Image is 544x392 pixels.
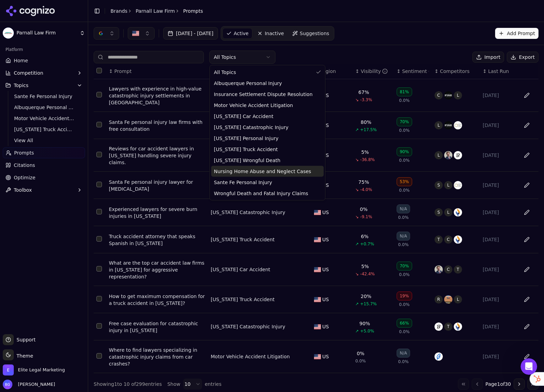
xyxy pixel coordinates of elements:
div: We are continuing to work on a fix for this incident. Some users may notice citation attributions... [14,150,124,179]
span: Wrongful Death and Fatal Injury Claims [214,190,308,197]
span: Insurance Settlement Dispute Resolution [214,91,313,98]
span: [US_STATE] Wrongful Death [214,157,280,164]
div: New in [GEOGRAPHIC_DATA]: More Models, Sentiment Scores, and Prompt Insights! [14,196,124,218]
div: Close [118,11,131,23]
span: Sante Fe Personal Injury [214,179,272,186]
span: [US_STATE] Catastrophic Injury [214,124,289,131]
span: Nursing Home Abuse and Neglect Cases [214,168,311,175]
p: How can we help? [14,61,124,72]
img: logo [14,13,66,24]
div: Status: Cognizo App experiencing degraded performance [7,104,130,129]
iframe: Intercom live chat [521,358,537,375]
img: Profile image for Alp [100,11,114,25]
div: Last updated [DATE] [14,181,124,189]
span: Motor Vehicle Accident Litigation [214,102,293,109]
span: [US_STATE] Truck Accident [214,146,278,153]
b: [Identified] Degraded Performance on Prompts and Citations [14,133,118,146]
div: Send us a message [14,87,115,94]
span: Messages [92,232,115,237]
span: Home [27,232,42,237]
button: Messages [69,215,138,242]
span: All Topics [214,69,236,76]
div: New in [GEOGRAPHIC_DATA]: More Models, Sentiment Scores, and Prompt Insights! [7,190,130,237]
span: Albuquerque Personal Injury [214,80,282,87]
div: Send us a message [7,81,131,100]
div: Status: Cognizo App experiencing degraded performance [29,109,124,124]
span: [US_STATE] Personal Injury [214,135,279,142]
p: Hi [PERSON_NAME] [14,49,124,61]
span: [US_STATE] Car Accident [214,113,273,120]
